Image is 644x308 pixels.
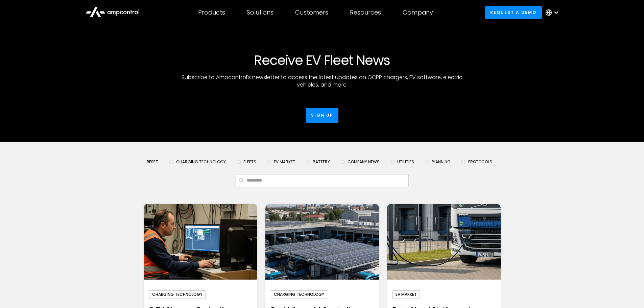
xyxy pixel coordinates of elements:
[485,6,542,19] a: Request a demo
[176,159,226,165] span: Charging Technology
[392,290,420,299] div: EV Market
[397,159,414,165] span: Utilities
[432,159,451,165] span: Planning
[173,74,471,89] p: Subscribe to Ampcontrol's newsletter to access the latest updates on OCPP chargers, EV software, ...
[203,52,441,68] h1: Receive EV Fleet News
[295,9,328,16] div: Customers
[243,159,256,165] span: Fleets
[271,290,327,299] div: Charging Technology
[403,9,433,16] div: Company
[247,9,273,16] div: Solutions
[348,159,380,165] span: Company News
[144,158,161,166] div: reset
[306,108,338,123] a: Sign up
[468,159,492,165] span: Protocols
[350,9,381,16] div: Resources
[198,9,225,16] div: Products
[274,159,295,165] span: EV Market
[149,290,206,299] div: Charging Technology
[313,159,330,165] span: Battery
